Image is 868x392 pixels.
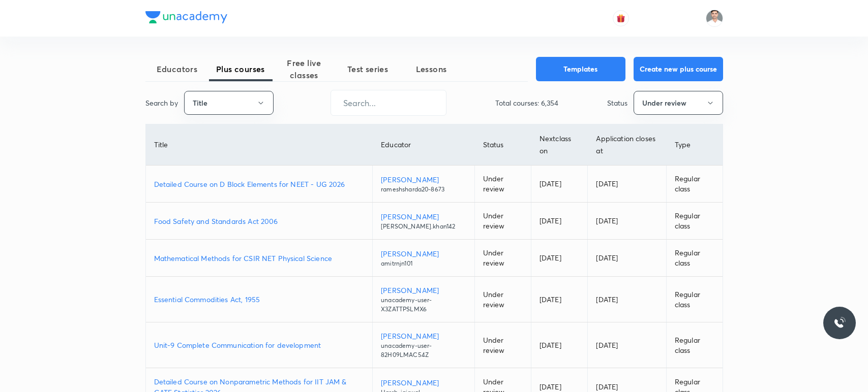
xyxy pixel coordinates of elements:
input: Search... [331,90,446,116]
td: Regular class [666,166,722,203]
td: Regular class [666,277,722,322]
button: Title [184,91,274,115]
button: avatar [613,10,629,26]
td: [DATE] [588,166,666,203]
a: [PERSON_NAME][PERSON_NAME].khan142 [381,211,466,231]
td: [DATE] [588,240,666,277]
p: [PERSON_NAME] [381,248,466,259]
img: avatar [616,14,625,23]
th: Title [146,124,373,166]
td: [DATE] [531,240,588,277]
p: [PERSON_NAME] [381,331,466,341]
p: [PERSON_NAME] [381,211,466,222]
p: unacademy-user-X3ZATTPSLMX6 [381,296,466,314]
p: amitrnjn101 [381,259,466,268]
td: Regular class [666,203,722,240]
th: Next class on [531,124,588,166]
p: rameshsharda20-8673 [381,185,466,194]
th: Educator [373,124,474,166]
td: Regular class [666,322,722,368]
span: Educators [145,63,209,75]
p: [PERSON_NAME] [381,377,466,388]
a: Essential Commodities Act, 1955 [154,294,365,305]
p: unacademy-user-82H09LMAC54Z [381,341,466,360]
td: [DATE] [531,277,588,322]
img: ttu [833,317,846,329]
p: [PERSON_NAME].khan142 [381,222,466,231]
td: Under review [474,322,531,368]
button: Create new plus course [634,57,723,81]
p: Status [607,97,627,108]
span: Test series [336,63,400,75]
th: Type [666,124,722,166]
td: Under review [474,240,531,277]
p: [PERSON_NAME] [381,285,466,296]
span: Plus courses [209,63,273,75]
a: Detailed Course on D Block Elements for NEET - UG 2026 [154,179,365,189]
td: [DATE] [588,203,666,240]
td: [DATE] [531,322,588,368]
td: [DATE] [588,277,666,322]
td: [DATE] [531,166,588,203]
span: Free live classes [273,57,336,81]
td: Under review [474,166,531,203]
p: Search by [145,97,178,108]
td: [DATE] [588,322,666,368]
a: [PERSON_NAME]amitrnjn101 [381,248,466,268]
td: [DATE] [531,203,588,240]
span: Lessons [400,63,463,75]
a: Mathematical Methods for CSIR NET Physical Science [154,253,365,264]
td: Regular class [666,240,722,277]
a: Company Logo [145,11,227,26]
img: Mant Lal [706,10,723,27]
p: [PERSON_NAME] [381,174,466,185]
img: Company Logo [145,11,227,23]
p: Total courses: 6,354 [495,97,558,108]
td: Under review [474,203,531,240]
th: Application closes at [588,124,666,166]
button: Templates [536,57,625,81]
a: Food Safety and Standards Act 2006 [154,216,365,226]
th: Status [474,124,531,166]
td: Under review [474,277,531,322]
a: Unit-9 Complete Communication for development [154,340,365,350]
a: [PERSON_NAME]rameshsharda20-8673 [381,174,466,194]
button: Under review [634,91,723,115]
a: [PERSON_NAME]unacademy-user-X3ZATTPSLMX6 [381,285,466,314]
a: [PERSON_NAME]unacademy-user-82H09LMAC54Z [381,331,466,360]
